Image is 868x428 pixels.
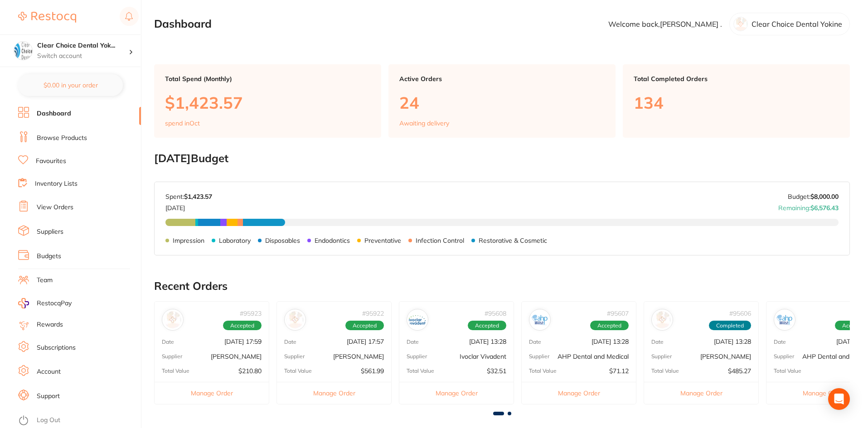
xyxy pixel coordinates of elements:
p: Date [407,339,419,345]
button: $0.00 in your order [18,74,123,96]
p: Total Value [284,368,312,374]
a: Rewards [37,320,63,329]
p: Date [162,339,174,345]
p: Supplier [162,353,182,360]
p: Infection Control [416,237,464,244]
p: # 95608 [485,310,506,317]
a: Budgets [37,252,61,261]
button: Manage Order [399,382,514,404]
p: spend in Oct [165,120,200,127]
p: 24 [399,93,605,112]
p: Remaining: [778,201,839,212]
p: Awaiting delivery [399,120,449,127]
h2: [DATE] Budget [154,152,850,165]
span: Accepted [345,321,384,331]
p: [DATE] 13:28 [469,338,506,345]
p: Restorative & Cosmetic [479,237,547,244]
p: Date [529,339,541,345]
img: Clear Choice Dental Yokine [14,42,32,60]
a: Subscriptions [37,343,76,352]
p: Supplier [407,353,427,360]
strong: $6,576.43 [810,204,839,212]
a: RestocqPay [18,298,72,308]
a: Total Spend (Monthly)$1,423.57spend inOct [154,64,381,138]
a: Restocq Logo [18,7,76,28]
a: Support [37,392,60,401]
img: Henry Schein Halas [164,311,181,328]
a: Favourites [36,157,66,166]
p: $71.12 [609,367,629,375]
a: Browse Products [37,134,87,143]
p: Impression [173,237,204,244]
p: Laboratory [219,237,251,244]
p: Endodontics [315,237,350,244]
p: [DATE] 13:28 [592,338,629,345]
p: $210.80 [238,367,262,375]
p: # 95922 [362,310,384,317]
span: RestocqPay [37,299,72,308]
p: Spent: [165,193,212,200]
p: Switch account [37,52,129,61]
p: [PERSON_NAME] [211,353,262,360]
p: Total Completed Orders [634,75,839,82]
span: Completed [709,321,751,331]
a: Log Out [37,416,60,425]
p: AHP Dental and Medical [558,353,629,360]
p: Clear Choice Dental Yokine [752,20,842,28]
button: Manage Order [155,382,269,404]
p: Supplier [774,353,794,360]
a: Active Orders24Awaiting delivery [388,64,616,138]
img: Henry Schein Halas [654,311,671,328]
button: Manage Order [277,382,391,404]
a: Total Completed Orders134 [623,64,850,138]
p: # 95607 [607,310,629,317]
a: Team [37,276,53,285]
p: Total Value [162,368,189,374]
p: $1,423.57 [165,93,370,112]
p: $32.51 [487,367,506,375]
a: View Orders [37,203,73,212]
p: Date [284,339,296,345]
img: RestocqPay [18,298,29,308]
img: Henry Schein Halas [286,311,304,328]
p: Budget: [788,193,839,200]
span: Accepted [468,321,506,331]
p: Disposables [265,237,300,244]
p: [DATE] 17:57 [347,338,384,345]
p: [PERSON_NAME] [700,353,751,360]
p: Welcome back, [PERSON_NAME] . [608,20,722,28]
p: Total Value [529,368,557,374]
p: Supplier [284,353,305,360]
a: Inventory Lists [35,179,78,188]
p: Total Spend (Monthly) [165,75,370,82]
img: Restocq Logo [18,12,76,23]
h4: Clear Choice Dental Yokine [37,41,129,50]
p: Ivoclar Vivadent [460,353,506,360]
p: # 95923 [240,310,262,317]
h2: Recent Orders [154,280,850,293]
p: $485.27 [728,367,751,375]
p: Total Value [774,368,801,374]
p: # 95606 [729,310,751,317]
strong: $1,423.57 [184,192,212,201]
img: AHP Dental and Medical [531,311,548,328]
a: Dashboard [37,109,71,118]
p: Active Orders [399,75,605,82]
p: [DATE] 13:28 [714,338,751,345]
a: Suppliers [37,227,63,236]
p: Supplier [529,353,549,360]
p: Total Value [651,368,679,374]
p: Preventative [364,237,401,244]
p: Supplier [651,353,672,360]
button: Manage Order [644,382,758,404]
span: Accepted [590,321,629,331]
p: Date [774,339,786,345]
p: [DATE] 17:59 [224,338,262,345]
p: Total Value [407,368,434,374]
h2: Dashboard [154,18,212,30]
a: Account [37,367,61,376]
p: Date [651,339,664,345]
strong: $8,000.00 [810,192,839,201]
img: AHP Dental and Medical [776,311,793,328]
p: 134 [634,93,839,112]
